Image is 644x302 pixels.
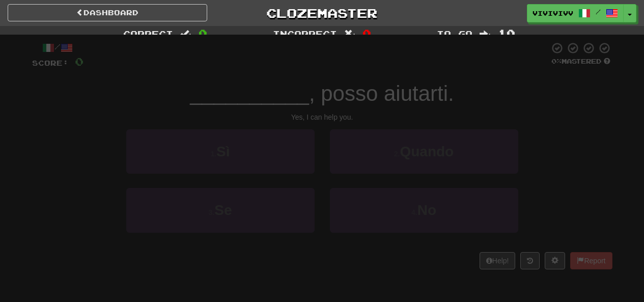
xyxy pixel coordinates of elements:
small: 1 . [210,150,216,158]
span: : [480,30,491,38]
button: 4.No [330,188,518,232]
span: / [596,8,601,15]
span: : [344,30,355,38]
span: 0 % [551,57,562,65]
span: : [180,30,191,38]
button: Round history (alt+y) [520,252,540,269]
span: __________ [190,81,309,105]
button: Report [570,252,612,269]
a: vivivivv / [527,4,624,22]
span: 0 [199,27,207,39]
span: , posso aiutarti. [309,81,454,105]
button: 1.Sì [126,129,315,174]
button: 3.Se [126,188,315,232]
span: Score: [32,59,69,67]
button: 2.Quando [330,129,518,174]
div: Yes, I can help you. [32,112,612,122]
span: 0 [362,27,371,39]
span: Se [214,202,232,218]
div: Mastered [549,57,612,66]
span: 10 [498,27,515,39]
small: 3 . [209,208,215,216]
span: To go [437,29,472,39]
span: 0 [75,55,83,68]
a: Dashboard [8,4,207,21]
span: No [417,202,436,218]
span: vivivivv [533,9,573,18]
div: / [32,42,83,54]
span: Sì [216,144,230,159]
span: Incorrect [273,29,337,39]
small: 4 . [411,208,417,216]
button: Help! [480,252,516,269]
span: Quando [400,144,454,159]
a: Clozemaster [222,4,422,22]
small: 2 . [394,150,400,158]
span: Correct [123,29,173,39]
